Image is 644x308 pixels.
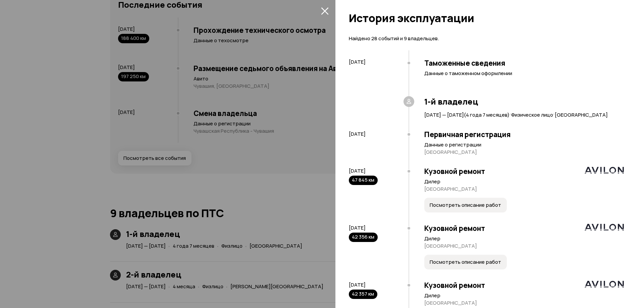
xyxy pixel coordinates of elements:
[349,167,366,174] span: [DATE]
[509,108,511,119] span: ·
[585,224,624,231] img: logo
[424,59,624,67] h3: Таможенные сведения
[424,292,624,299] p: Дилер
[349,281,366,288] span: [DATE]
[424,300,624,306] p: [GEOGRAPHIC_DATA]
[349,130,366,137] span: [DATE]
[349,290,377,299] div: 42 357 км
[555,111,608,118] span: [GEOGRAPHIC_DATA]
[349,176,378,185] div: 47 845 км
[424,235,624,242] p: Дилер
[430,202,501,208] span: Посмотреть описание работ
[349,224,366,231] span: [DATE]
[424,198,507,212] button: Посмотреть описание работ
[349,35,624,42] p: Найдено 28 событий и 9 владельцев.
[424,70,624,77] p: Данные о таможенном оформлении
[424,243,624,249] p: [GEOGRAPHIC_DATA]
[424,178,624,185] p: Дилер
[424,141,624,148] p: Данные о регистрации
[349,233,378,242] div: 42 356 км
[424,167,624,176] h3: Кузовной ремонт
[424,224,624,233] h3: Кузовной ремонт
[424,255,507,269] button: Посмотреть описание работ
[585,281,624,288] img: logo
[424,186,624,192] p: [GEOGRAPHIC_DATA]
[585,167,624,174] img: logo
[424,281,624,290] h3: Кузовной ремонт
[349,58,366,65] span: [DATE]
[319,5,330,16] button: закрыть
[511,111,553,118] span: Физическое лицо
[424,97,624,106] h3: 1-й владелец
[424,149,624,156] p: [GEOGRAPHIC_DATA]
[424,111,509,118] span: [DATE] — [DATE] ( 4 года 7 месяцев )
[553,108,555,119] span: ·
[430,259,501,265] span: Посмотреть описание работ
[424,130,624,139] h3: Первичная регистрация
